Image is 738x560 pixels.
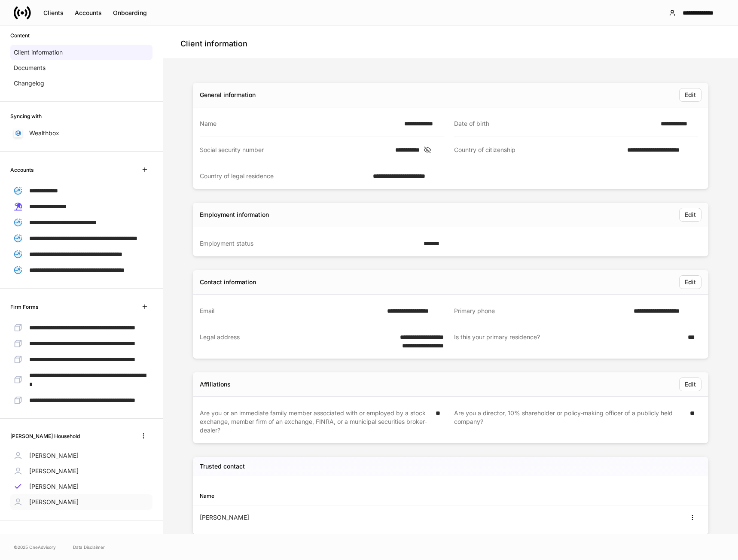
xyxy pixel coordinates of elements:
button: Accounts [69,6,107,20]
div: Onboarding [113,10,147,16]
div: Email [200,307,382,315]
button: Edit [679,377,701,391]
p: [PERSON_NAME] [29,482,79,491]
a: Changelog [10,76,152,91]
a: [PERSON_NAME] [10,494,152,510]
div: Social security number [200,146,390,154]
div: Are you a director, 10% shareholder or policy-making officer of a publicly held company? [454,409,685,435]
p: [PERSON_NAME] [29,498,79,506]
div: [PERSON_NAME] [200,513,451,522]
button: Edit [679,88,701,102]
div: Accounts [75,10,102,16]
div: Affiliations [200,380,231,389]
button: Clients [38,6,69,20]
h5: Trusted contact [200,462,245,471]
a: Client information [10,45,152,60]
p: Client information [14,48,63,57]
h6: Firm Forms [10,303,38,311]
div: Employment information [200,210,269,219]
h6: Accounts [10,166,34,174]
button: Edit [679,208,701,222]
div: Country of legal residence [200,172,368,180]
div: Edit [685,92,696,98]
div: Are you or an immediate family member associated with or employed by a stock exchange, member fir... [200,409,430,435]
button: Onboarding [107,6,152,20]
div: Contact information [200,278,256,286]
div: Employment status [200,239,418,248]
a: Documents [10,60,152,76]
div: Edit [685,279,696,285]
p: [PERSON_NAME] [29,451,79,460]
div: Is this your primary residence? [454,333,683,350]
p: [PERSON_NAME] [29,467,79,475]
button: Edit [679,275,701,289]
h6: Content [10,31,30,40]
a: [PERSON_NAME] [10,463,152,479]
div: General information [200,91,256,99]
h6: Syncing with [10,112,42,120]
p: Documents [14,64,46,72]
span: © 2025 OneAdvisory [14,544,56,551]
a: [PERSON_NAME] [10,479,152,494]
h6: [PERSON_NAME] Household [10,432,80,440]
div: Edit [685,212,696,218]
div: Edit [685,381,696,387]
a: Data Disclaimer [73,544,105,551]
div: Date of birth [454,119,656,128]
div: Name [200,119,399,128]
div: Legal address [200,333,372,350]
h4: Client information [180,39,247,49]
div: Clients [43,10,64,16]
div: Primary phone [454,307,628,315]
p: Changelog [14,79,44,88]
p: Wealthbox [29,129,59,137]
div: Country of citizenship [454,146,622,155]
div: Name [200,492,451,500]
a: Wealthbox [10,125,152,141]
a: [PERSON_NAME] [10,448,152,463]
